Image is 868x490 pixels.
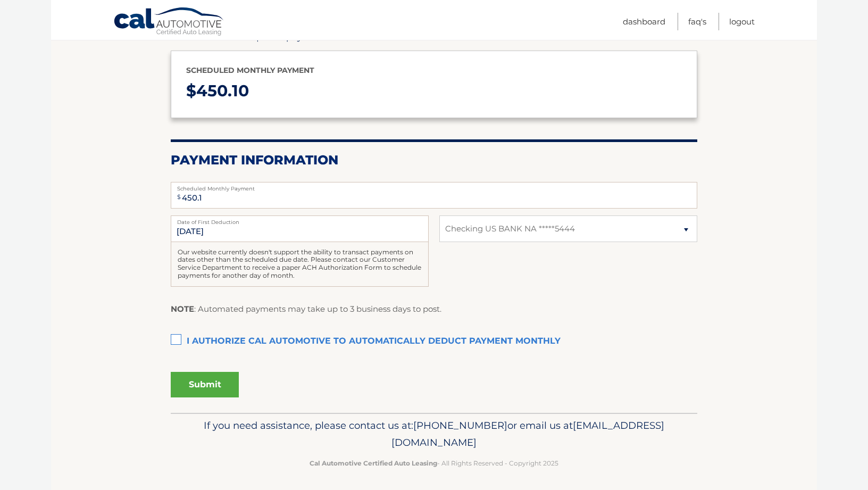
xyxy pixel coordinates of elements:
h2: Payment Information [171,152,697,168]
input: Payment Amount [171,182,697,209]
strong: NOTE [171,304,194,314]
p: : Automated payments may take up to 3 business days to post. [171,302,441,316]
p: Scheduled monthly payment [186,64,682,77]
strong: Cal Automotive Certified Auto Leasing [310,459,437,467]
a: Logout [729,13,755,30]
span: 450.10 [196,81,249,101]
p: If you need assistance, please contact us at: or email us at [178,417,690,451]
span: [PHONE_NUMBER] [413,419,507,431]
p: - All Rights Reserved - Copyright 2025 [178,458,690,469]
p: $ [186,77,682,105]
a: FAQ's [688,13,706,30]
a: Dashboard [623,13,665,30]
label: I authorize cal automotive to automatically deduct payment monthly [171,331,697,352]
label: Scheduled Monthly Payment [171,182,697,190]
div: Our website currently doesn't support the ability to transact payments on dates other than the sc... [171,242,429,287]
input: Payment Date [171,215,429,242]
span: [EMAIL_ADDRESS][DOMAIN_NAME] [391,419,664,449]
span: $ [174,185,184,209]
button: Submit [171,372,239,397]
label: Date of First Deduction [171,215,429,224]
a: Cal Automotive [113,7,225,38]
